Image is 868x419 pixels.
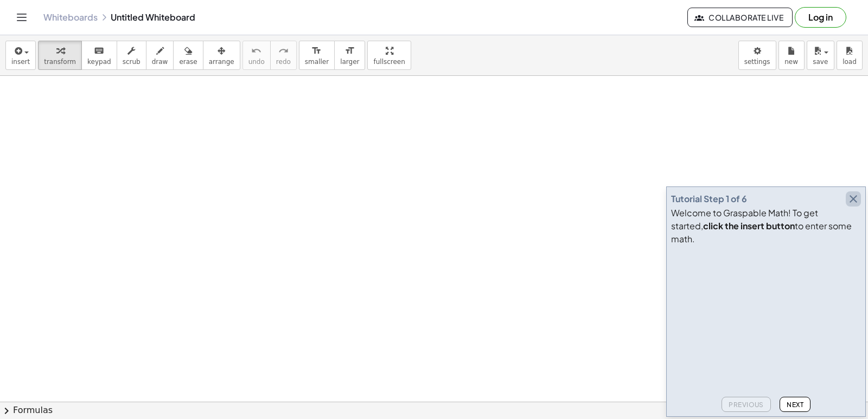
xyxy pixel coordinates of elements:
i: format_size [311,44,322,57]
span: save [813,58,828,66]
span: load [843,58,857,66]
button: scrub [117,41,146,70]
i: format_size [344,44,355,57]
i: undo [251,44,261,57]
button: Log in [795,7,846,28]
button: arrange [203,41,240,70]
button: new [778,41,805,70]
button: save [807,41,834,70]
span: Next [787,401,803,409]
button: format_sizelarger [334,41,365,70]
i: keyboard [94,44,104,57]
button: settings [738,41,776,70]
button: fullscreen [367,41,411,70]
a: Whiteboards [43,12,98,23]
span: keypad [87,58,111,66]
button: load [837,41,863,70]
b: click the insert button [703,220,795,231]
span: Collaborate Live [697,12,783,22]
button: keyboardkeypad [81,41,117,70]
span: insert [11,58,30,66]
span: undo [248,58,265,66]
button: undoundo [242,41,271,70]
i: redo [278,44,289,57]
div: Welcome to Graspable Math! To get started, to enter some math. [671,207,861,246]
span: scrub [123,58,141,66]
button: Collaborate Live [687,8,793,27]
button: draw [146,41,174,70]
span: smaller [305,58,329,66]
button: Next [780,397,810,412]
span: arrange [209,58,234,66]
button: Toggle navigation [13,9,30,26]
div: Tutorial Step 1 of 6 [671,192,747,205]
span: new [784,58,798,66]
button: transform [38,41,82,70]
button: format_sizesmaller [299,41,335,70]
span: draw [152,58,168,66]
button: redoredo [270,41,297,70]
span: settings [744,58,770,66]
span: redo [276,58,291,66]
button: insert [5,41,36,70]
span: larger [340,58,359,66]
span: erase [179,58,197,66]
span: transform [44,58,76,66]
span: fullscreen [373,58,405,66]
button: erase [173,41,203,70]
